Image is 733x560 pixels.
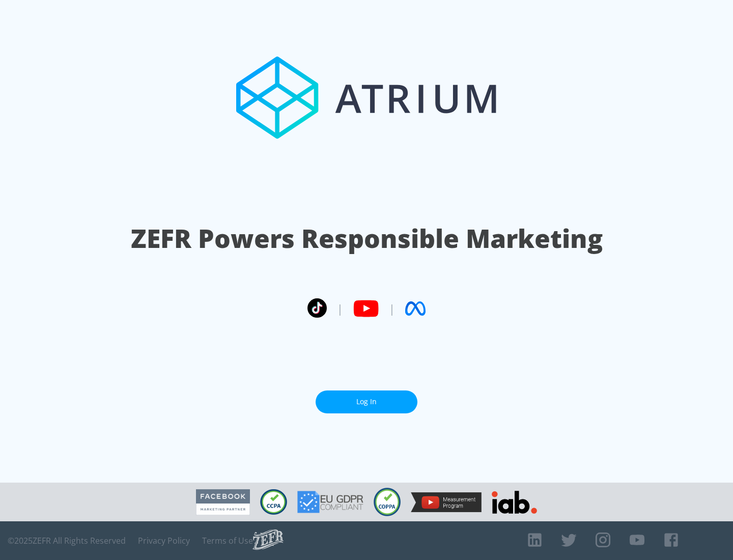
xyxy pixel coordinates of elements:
img: COPPA Compliant [374,488,401,516]
img: Facebook Marketing Partner [196,489,250,515]
a: Terms of Use [202,536,253,546]
span: © 2025 ZEFR All Rights Reserved [8,536,126,546]
span: | [337,301,343,316]
span: | [389,301,395,316]
img: YouTube Measurement Program [411,492,482,512]
h1: ZEFR Powers Responsible Marketing [131,221,603,256]
a: Log In [316,390,417,413]
img: GDPR Compliant [297,491,363,513]
img: CCPA Compliant [260,489,287,515]
a: Privacy Policy [138,536,190,546]
img: IAB [492,491,537,514]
